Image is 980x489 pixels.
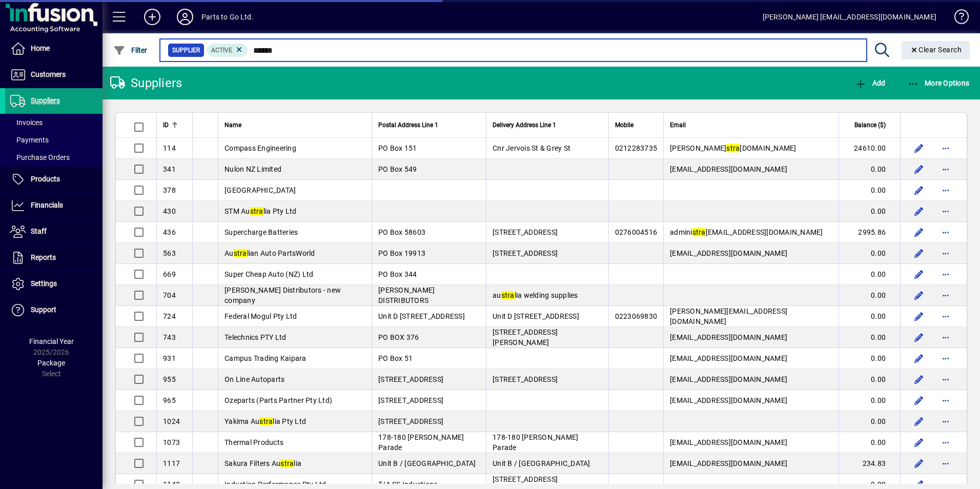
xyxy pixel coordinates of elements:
[911,434,927,451] button: Edit
[670,119,686,131] span: Email
[615,119,658,131] div: Mobile
[31,227,47,235] span: Staff
[937,455,954,472] button: More options
[224,480,326,488] span: Induction Performance Pty Ltd
[937,308,954,324] button: More options
[10,153,70,161] span: Purchase Orders
[5,149,103,166] a: Purchase Orders
[839,411,900,432] td: 0.00
[163,396,176,404] span: 965
[378,480,437,488] span: T/A SS Inductions
[378,459,476,467] span: Unit B / [GEOGRAPHIC_DATA]
[163,186,176,194] span: 378
[378,375,443,383] span: [STREET_ADDRESS]
[911,413,927,430] button: Edit
[493,249,558,257] span: [STREET_ADDRESS]
[937,203,954,219] button: More options
[911,245,927,261] button: Edit
[5,114,103,131] a: Invoices
[911,182,927,198] button: Edit
[224,228,298,236] span: Supercharge Batteries
[615,119,634,131] span: Mobile
[670,144,797,152] span: [PERSON_NAME] [DOMAIN_NAME]
[110,75,182,91] div: Suppliers
[937,329,954,345] button: More options
[615,228,658,236] span: 0276004516
[163,228,176,236] span: 436
[911,308,927,324] button: Edit
[937,350,954,366] button: More options
[5,219,103,244] a: Staff
[615,312,658,320] span: 0223069830
[670,459,787,467] span: [EMAIL_ADDRESS][DOMAIN_NAME]
[378,286,435,304] span: [PERSON_NAME] DISTRIBUTORS
[670,165,787,173] span: [EMAIL_ADDRESS][DOMAIN_NAME]
[493,375,558,383] span: [STREET_ADDRESS]
[163,165,176,173] span: 341
[224,286,341,304] span: [PERSON_NAME] Distributors - new company
[224,375,284,383] span: On Line Autoparts
[670,119,832,131] div: Email
[937,245,954,261] button: More options
[615,144,658,152] span: 0212283735
[224,186,296,194] span: [GEOGRAPHIC_DATA]
[224,249,315,257] span: Au lian Auto PartsWorld
[493,291,578,299] span: au lia welding supplies
[670,307,787,325] span: [PERSON_NAME][EMAIL_ADDRESS][DOMAIN_NAME]
[378,144,417,152] span: PO Box 151
[163,459,180,467] span: 1117
[670,249,787,257] span: [EMAIL_ADDRESS][DOMAIN_NAME]
[839,243,900,264] td: 0.00
[234,249,247,257] em: stra
[493,328,558,347] span: [STREET_ADDRESS][PERSON_NAME]
[937,392,954,409] button: More options
[113,46,148,54] span: Filter
[670,375,787,383] span: [EMAIL_ADDRESS][DOMAIN_NAME]
[224,417,306,425] span: Yakima Au lia Pty Ltd
[163,375,176,383] span: 955
[911,161,927,177] button: Edit
[839,180,900,201] td: 0.00
[31,70,66,78] span: Customers
[937,140,954,156] button: More options
[839,201,900,222] td: 0.00
[937,161,954,177] button: More options
[493,144,570,152] span: Cnr Jervois St & Grey St
[163,333,176,341] span: 743
[839,327,900,348] td: 0.00
[911,371,927,388] button: Edit
[947,2,967,35] a: Knowledge Base
[172,45,200,55] span: Supplier
[854,79,885,87] span: Add
[937,224,954,240] button: More options
[378,354,413,362] span: PO Box 51
[378,396,443,404] span: [STREET_ADDRESS]
[5,193,103,218] a: Financials
[911,455,927,472] button: Edit
[10,136,49,144] span: Payments
[839,138,900,159] td: 24610.00
[31,253,56,261] span: Reports
[378,119,438,131] span: Postal Address Line 1
[670,354,787,362] span: [EMAIL_ADDRESS][DOMAIN_NAME]
[911,140,927,156] button: Edit
[839,390,900,411] td: 0.00
[224,119,365,131] div: Name
[839,306,900,327] td: 0.00
[31,175,60,183] span: Products
[911,350,927,366] button: Edit
[911,329,927,345] button: Edit
[29,337,74,345] span: Financial Year
[10,118,43,127] span: Invoices
[31,305,56,314] span: Support
[163,312,176,320] span: 724
[937,287,954,303] button: More options
[493,228,558,236] span: [STREET_ADDRESS]
[692,228,706,236] em: stra
[31,44,50,52] span: Home
[5,271,103,297] a: Settings
[224,119,241,131] span: Name
[259,417,273,425] em: stra
[378,249,425,257] span: PO Box 19913
[854,119,886,131] span: Balance ($)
